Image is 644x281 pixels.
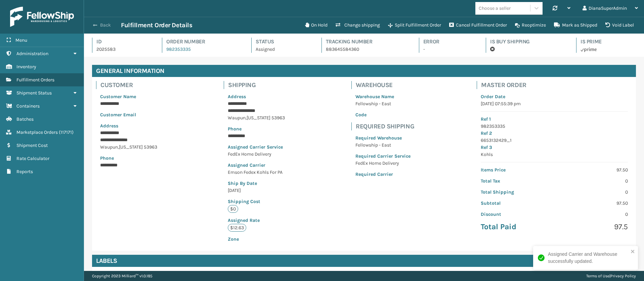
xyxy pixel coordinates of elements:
[247,115,270,121] span: [US_STATE]
[15,37,27,43] span: Menu
[228,169,285,176] p: Emson Fedex Kohls For PA
[228,180,285,187] p: Ship By Date
[605,23,610,27] i: VOIDLABEL
[481,151,628,158] p: Kohls
[481,166,550,173] p: Items Price
[481,123,628,130] p: 982353335
[548,251,629,265] div: Assigned Carrier and Warehouse successfully updated.
[228,144,285,151] p: Assigned Carrier Service
[228,94,246,99] span: Address
[481,144,628,151] p: Ref 3
[631,249,635,255] button: close
[481,137,628,144] p: 6653132429_1
[16,143,48,148] span: Shipment Cost
[16,156,49,161] span: Rate Calculator
[481,222,550,232] p: Total Paid
[92,271,153,281] p: Copyright 2023 Milliard™ v 1.0.185
[228,236,285,243] p: Zone
[384,18,445,32] button: Split Fulfillment Order
[16,51,48,56] span: Administration
[336,23,340,27] i: Change shipping
[100,123,118,129] span: Address
[228,125,285,132] p: Phone
[10,7,74,27] img: logo
[119,144,143,150] span: [US_STATE]
[16,116,34,122] span: Batches
[100,144,118,150] span: Waupun
[550,18,601,32] button: Mark as Shipped
[96,38,150,46] h4: Id
[16,129,58,135] span: Marketplace Orders
[355,160,411,167] p: FedEx Home Delivery
[92,255,636,267] h4: Labels
[59,129,74,135] span: ( 117171 )
[511,18,550,32] button: Reoptimize
[449,23,454,27] i: Cancel Fulfillment Order
[96,46,150,53] p: 2025583
[301,18,332,32] button: On Hold
[144,144,157,150] span: 53963
[481,100,628,107] p: [DATE] 07:55:39 pm
[515,23,520,28] i: Reoptimize
[355,100,411,107] p: Fellowship - East
[481,81,632,89] h4: Master Order
[305,23,309,27] i: On Hold
[228,162,285,169] p: Assigned Carrier
[481,177,550,185] p: Total Tax
[481,189,550,196] p: Total Shipping
[256,38,309,46] h4: Status
[355,134,411,142] p: Required Warehouse
[228,224,246,232] p: $12.63
[228,81,289,89] h4: Shipping
[558,222,628,232] p: 97.5
[166,46,191,52] a: 982353335
[356,122,415,130] h4: Required Shipping
[558,177,628,185] p: 0
[118,144,119,150] span: ,
[271,115,285,121] span: 53963
[228,205,238,213] p: $0
[100,93,158,100] p: Customer Name
[16,64,36,70] span: Inventory
[326,46,407,53] p: 883645584360
[100,81,162,89] h4: Customer
[355,142,411,149] p: Fellowship - East
[326,38,407,46] h4: Tracking Number
[16,77,54,83] span: Fulfillment Orders
[121,21,192,29] h3: Fulfillment Order Details
[355,111,411,118] p: Code
[228,217,285,224] p: Assigned Rate
[481,211,550,218] p: Discount
[166,38,239,46] h4: Order Number
[558,211,628,218] p: 0
[481,116,628,123] p: Ref 1
[100,155,158,162] p: Phone
[423,46,474,53] p: -
[355,93,411,100] p: Warehouse Name
[228,115,246,121] span: Waupun
[481,200,550,207] p: Subtotal
[558,166,628,173] p: 97.50
[16,169,33,174] span: Reports
[355,153,411,160] p: Required Carrier Service
[479,5,511,12] div: Choose a seller
[16,90,52,96] span: Shipment Status
[228,198,285,205] p: Shipping Cost
[558,189,628,196] p: 0
[92,65,636,77] h4: General Information
[554,23,560,27] i: Mark as Shipped
[423,38,474,46] h4: Error
[228,151,285,158] p: FedEx Home Delivery
[228,187,285,194] p: [DATE]
[481,93,628,100] p: Order Date
[16,103,40,109] span: Containers
[356,81,415,89] h4: Warehouse
[246,115,247,121] span: ,
[490,38,564,46] h4: Is Buy Shipping
[558,200,628,207] p: 97.50
[445,18,511,32] button: Cancel Fulfillment Order
[601,18,638,32] button: Void Label
[332,18,384,32] button: Change shipping
[581,38,636,46] h4: Is Prime
[90,22,121,28] button: Back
